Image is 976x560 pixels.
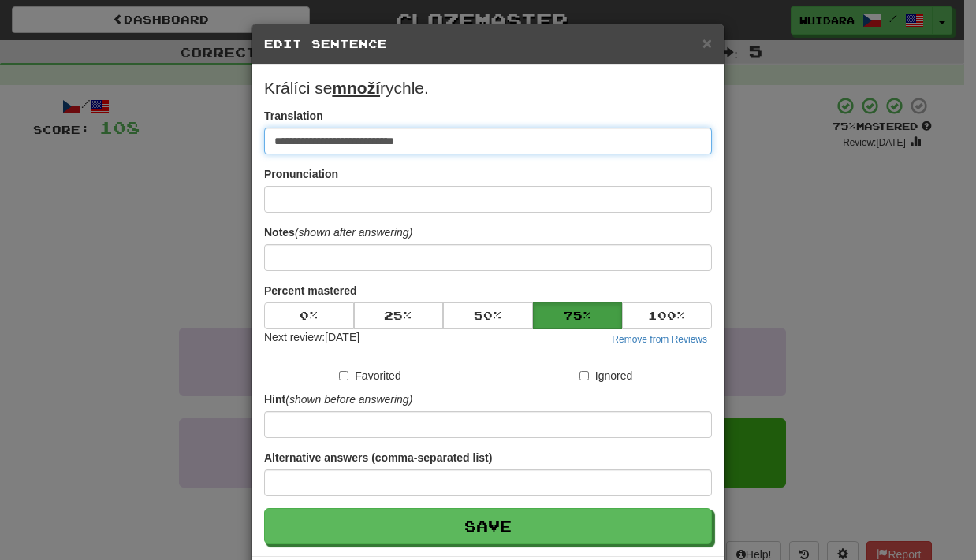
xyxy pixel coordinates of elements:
[622,302,712,329] button: 100%
[264,302,712,329] div: Percent mastered
[264,283,357,299] label: Percent mastered
[702,34,712,52] span: ×
[264,76,712,100] p: Králíci se rychle.
[339,368,400,384] label: Favorited
[264,302,354,329] button: 0%
[264,36,712,52] h5: Edit Sentence
[264,508,712,544] button: Save
[264,166,338,182] label: Pronunciation
[579,368,632,384] label: Ignored
[264,224,412,240] label: Notes
[354,302,444,329] button: 25%
[264,108,323,124] label: Translation
[339,371,348,380] input: Favorited
[285,393,412,406] em: (shown before answering)
[264,329,359,348] div: Next review: [DATE]
[332,79,380,97] u: množí
[702,35,712,51] button: Close
[264,450,492,465] label: Alternative answers (comma-separated list)
[533,302,623,329] button: 75%
[295,226,412,239] em: (shown after answering)
[579,371,589,380] input: Ignored
[607,331,712,348] button: Remove from Reviews
[264,391,412,407] label: Hint
[443,302,533,329] button: 50%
